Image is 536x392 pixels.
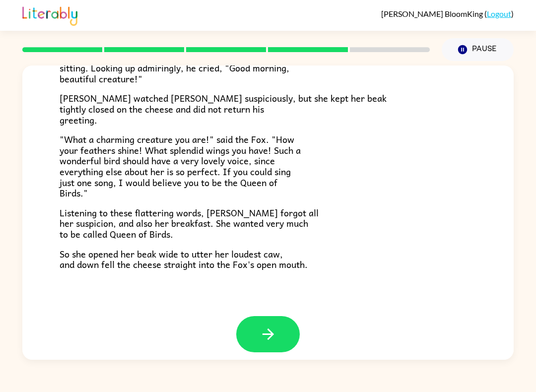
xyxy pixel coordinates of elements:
[487,9,511,18] a: Logout
[60,132,301,200] span: "What a charming creature you are!" said the Fox. "How your feathers shine! What splendid wings y...
[60,91,387,127] span: [PERSON_NAME] watched [PERSON_NAME] suspiciously, but she kept her beak tightly closed on the che...
[60,50,328,86] span: Fox trotted to the foot of the tree in which [PERSON_NAME] was sitting. Looking up admiringly, he...
[381,9,514,18] div: ( )
[381,9,484,18] span: [PERSON_NAME] BloomKing
[442,38,514,61] button: Pause
[60,205,319,241] span: Listening to these flattering words, [PERSON_NAME] forgot all her suspicion, and also her breakfa...
[22,4,77,26] img: Literably
[60,247,308,272] span: So she opened her beak wide to utter her loudest caw, and down fell the cheese straight into the ...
